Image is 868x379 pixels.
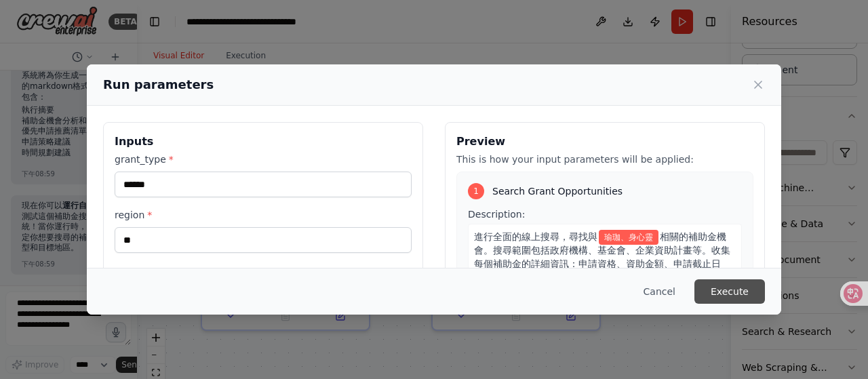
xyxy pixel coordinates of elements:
[468,183,484,199] div: 1
[115,208,412,222] label: region
[474,231,597,242] span: 進行全面的線上搜尋，尋找與
[633,279,686,304] button: Cancel
[456,153,753,166] p: This is how your input parameters will be applied:
[115,134,412,150] h3: Inputs
[599,230,658,245] span: Variable: grant_type
[103,75,214,94] h2: Run parameters
[468,209,525,220] span: Description:
[694,279,765,304] button: Execute
[492,184,623,198] span: Search Grant Opportunities
[115,153,412,166] label: grant_type
[456,134,753,150] h3: Preview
